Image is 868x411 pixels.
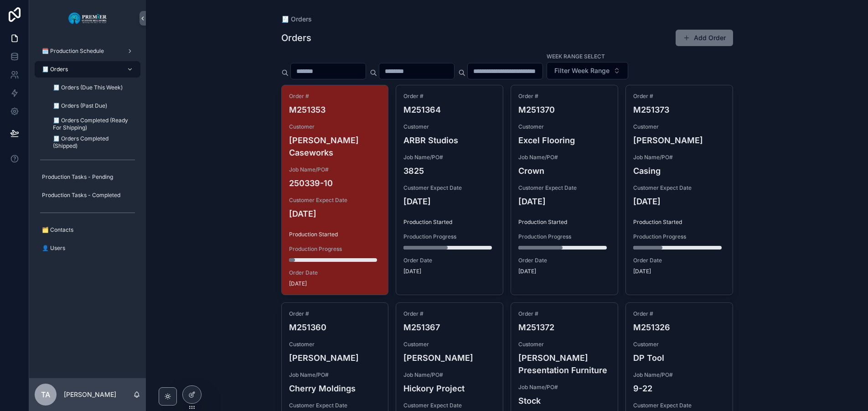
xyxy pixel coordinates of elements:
span: [DATE] [518,268,610,275]
a: 🧾 Orders Completed (Shipped) [46,134,140,151]
span: Order # [289,93,381,100]
h4: Casing [633,165,725,177]
img: App logo [68,11,108,26]
span: 👤 Users [42,245,65,252]
span: Customer [403,341,496,348]
h4: M251367 [403,321,496,333]
h4: M251370 [518,104,610,116]
h4: DP Tool [633,352,725,364]
span: Production Tasks - Completed [42,192,120,199]
h4: Excel Flooring [518,134,610,146]
h4: 250339-10 [289,177,381,189]
span: Customer Expect Date [633,184,725,192]
span: Order Date [633,257,725,264]
span: Customer Expect Date [403,402,496,409]
span: Filter Week Range [554,66,610,75]
span: Order Date [403,257,496,264]
span: Job Name/PO# [289,371,381,379]
span: Job Name/PO# [518,154,610,161]
span: Customer Expect Date [403,184,496,192]
span: Order # [633,310,725,317]
a: Production Tasks - Pending [35,169,140,185]
a: Production Tasks - Completed [35,187,140,203]
span: Customer [518,123,610,130]
h4: [DATE] [289,208,381,220]
span: Order # [518,93,610,100]
span: Customer Expect Date [289,402,381,409]
h4: Hickory Project [403,382,496,395]
a: Order #M251364CustomerARBR StudiosJob Name/PO#3825Customer Expect Date[DATE]Production StartedPro... [396,85,503,295]
span: Job Name/PO# [633,371,725,379]
span: Production Tasks - Pending [42,173,113,181]
button: Add Order [676,30,733,46]
span: Order Date [289,269,381,276]
a: 👤 Users [35,240,140,256]
span: Customer [518,341,610,348]
p: [PERSON_NAME] [64,390,116,399]
span: 🧾 Orders Completed (Ready For Shipping) [53,117,131,131]
span: 🧾 Orders (Past Due) [53,102,107,109]
span: Customer Expect Date [289,197,381,204]
span: Order # [289,310,381,317]
a: 🧾 Orders Completed (Ready For Shipping) [46,116,140,132]
h4: M251364 [403,104,496,116]
a: 🗂️ Contacts [35,222,140,238]
h4: M251360 [289,321,381,333]
h4: Stock [518,395,610,407]
span: TA [41,389,50,400]
span: Production Progress [289,245,381,253]
span: 🧾 Orders Completed (Shipped) [53,135,131,150]
a: 🧾 Orders (Due This Week) [46,79,140,96]
div: scrollable content [29,36,146,268]
span: 🧾 Orders [42,66,68,73]
span: 🗂️ Contacts [42,226,73,234]
button: Select Button [547,62,628,79]
span: Customer [633,341,725,348]
span: Job Name/PO# [289,166,381,173]
span: Order # [403,310,496,317]
span: Production Started [289,231,381,238]
h1: Orders [281,31,311,44]
span: Job Name/PO# [403,371,496,379]
h4: ARBR Studios [403,134,496,146]
h4: [DATE] [403,195,496,208]
h4: [PERSON_NAME] [289,352,381,364]
a: 🧾 Orders [281,15,312,24]
span: Customer Expect Date [518,184,610,192]
h4: [DATE] [518,195,610,208]
span: Order # [633,93,725,100]
a: Order #M251370CustomerExcel FlooringJob Name/PO#CrownCustomer Expect Date[DATE]Production Started... [511,85,618,295]
h4: M251372 [518,321,610,333]
h4: M251353 [289,104,381,116]
span: Customer Expect Date [633,402,725,409]
h4: [DATE] [633,195,725,208]
h4: 9-22 [633,382,725,395]
span: 🧾 Orders (Due This Week) [53,84,123,91]
span: Production Started [633,219,725,226]
span: Production Progress [403,233,496,240]
h4: Cherry Moldings [289,382,381,395]
span: Customer [633,123,725,130]
a: 🗓️ Production Schedule [35,43,140,59]
label: Week Range Select [547,52,605,60]
h4: [PERSON_NAME] Presentation Furniture [518,352,610,376]
span: Production Started [518,219,610,226]
h4: M251373 [633,104,725,116]
a: Order #M251353Customer[PERSON_NAME] CaseworksJob Name/PO#250339-10Customer Expect Date[DATE]Produ... [281,85,389,295]
h4: [PERSON_NAME] [633,134,725,146]
h4: M251326 [633,321,725,333]
span: [DATE] [633,268,725,275]
span: Production Started [403,219,496,226]
span: Order # [518,310,610,317]
h4: [PERSON_NAME] Caseworks [289,134,381,159]
span: Job Name/PO# [518,384,610,391]
span: Customer [403,123,496,130]
span: Production Progress [518,233,610,240]
span: Customer [289,123,381,130]
span: Job Name/PO# [633,154,725,161]
span: 🗓️ Production Schedule [42,47,104,55]
span: [DATE] [403,268,496,275]
a: 🧾 Orders [35,61,140,78]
